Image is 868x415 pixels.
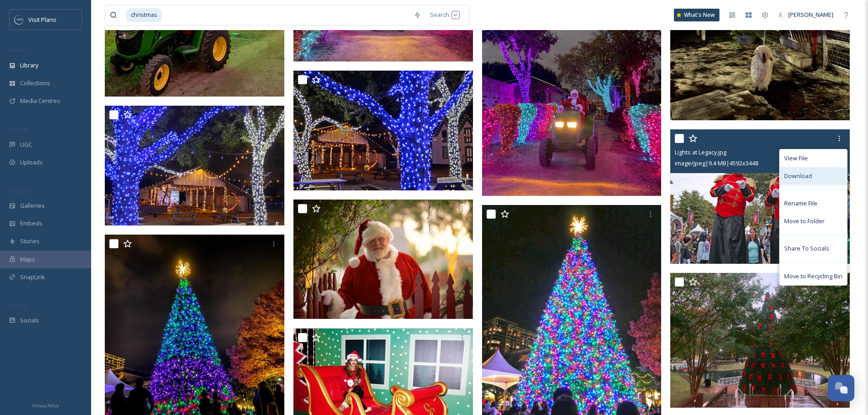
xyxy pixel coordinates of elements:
span: christmas [126,8,162,21]
span: View File [784,154,808,163]
span: Collections [20,79,50,87]
span: Embeds [20,219,42,228]
span: Maps [20,255,35,264]
span: UGC [20,140,32,149]
span: SOCIALS [9,302,27,309]
img: Heritage Farmstead Museum Lights on the Farm.jpg [293,71,473,190]
a: [PERSON_NAME] [773,6,838,24]
span: Galleries [20,201,45,210]
span: Privacy Policy [32,403,59,409]
span: [PERSON_NAME] [788,10,833,19]
span: WIDGETS [9,187,30,194]
span: Socials [20,316,39,325]
a: What's New [674,9,719,21]
span: Library [20,61,38,70]
span: Stories [20,237,40,246]
span: Media Centres [20,97,60,105]
span: image/jpeg | 9.4 MB | 4592 x 3448 [675,159,758,167]
span: Download [784,172,812,180]
img: osgarola_Instagram_2656_ig_17962054636501419.jpg [670,273,850,408]
span: MEDIA [9,47,25,54]
span: Uploads [20,158,43,167]
span: Lights at Legacy.jpg [675,148,726,156]
div: Search [426,6,464,24]
button: Open Chat [828,375,854,401]
img: images.jpeg [15,15,24,24]
img: Heritage Farmstead Museum Lights on the Farm.jpg [105,106,284,225]
span: Move to Recycling Bin [784,272,842,281]
span: Share To Socials [784,244,829,253]
span: Rename File [784,199,817,208]
a: Privacy Policy [32,400,59,410]
span: Visit Plano [28,15,56,24]
img: Lights at Legacy.jpg [670,129,850,264]
span: SnapLink [20,273,45,282]
img: heritagefarmsteadmuseum_Instagram_2656_ig_17922504109943614.jpg [293,200,473,319]
span: COLLECT [9,126,29,133]
span: Move to Folder [784,217,825,225]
